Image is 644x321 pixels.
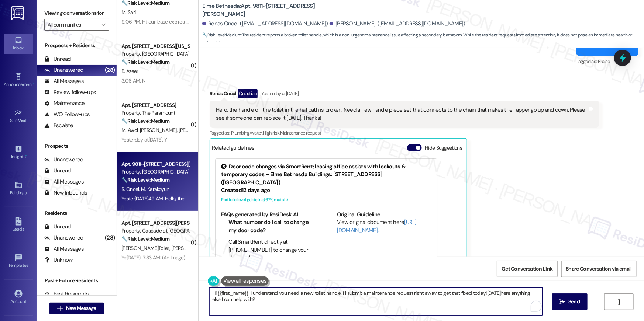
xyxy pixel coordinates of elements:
[337,211,380,218] b: Original Guideline
[259,90,299,97] div: Yesterday at[DATE]
[228,238,316,262] li: Call SmartRent directly at [PHONE_NUMBER] to change your door code.
[216,106,588,122] div: Hello, the handle on the toilet in the hall bath is broken. Need a new handle piece set that conn...
[121,177,169,183] strong: 🔧 Risk Level: Medium
[37,142,117,150] div: Prospects
[103,64,117,76] div: (28)
[140,127,179,133] span: [PERSON_NAME]
[11,6,26,20] img: ResiDesk Logo
[44,256,76,264] div: Unknown
[566,265,632,273] span: Share Conversation via email
[57,306,63,311] i: 
[44,111,90,118] div: WO Follow-ups
[209,288,543,315] textarea: To enrich screen reader interactions, please activate Accessibility in Grammarly extension settings
[552,293,588,310] button: Send
[121,127,140,133] span: M. Awol
[425,144,462,152] label: Hide Suggestions
[28,262,30,267] span: •
[121,109,190,117] div: Property: The Paramount
[101,22,105,28] i: 
[560,299,565,305] i: 
[121,68,138,74] span: B. Azeer
[44,55,71,63] div: Unread
[121,186,141,192] span: R. Oncel
[44,178,84,186] div: All Messages
[231,130,263,136] span: Plumbing/water ,
[238,89,258,98] div: Question
[37,42,117,49] div: Prospects + Residents
[576,56,638,67] div: Tagged as:
[25,153,27,158] span: •
[33,81,34,86] span: •
[280,130,321,136] span: Maintenance request
[37,277,117,285] div: Past + Future Residents
[202,31,644,47] span: : The resident reports a broken toilet handle, which is a non-urgent maintenance issue affecting ...
[121,50,190,58] div: Property: [GEOGRAPHIC_DATA]
[502,265,552,273] span: Get Conversation Link
[44,156,83,164] div: Unanswered
[48,19,97,31] input: All communities
[263,130,280,136] span: High risk ,
[37,209,117,217] div: Residents
[4,179,33,199] a: Buildings
[121,42,190,50] div: Apt. [STREET_ADDRESS][US_STATE]
[103,232,117,244] div: (28)
[210,128,599,138] div: Tagged as:
[4,251,33,271] a: Templates •
[616,299,622,305] i: 
[49,303,104,314] button: New Message
[121,219,190,227] div: Apt. [STREET_ADDRESS][PERSON_NAME]
[141,186,169,192] span: M. Karakoyun
[4,107,33,126] a: Site Visit •
[121,160,190,168] div: Apt. 9811~[STREET_ADDRESS][PERSON_NAME]
[121,195,603,202] div: Yester[DATE]49 AM: Hello, the handle on the toilet in the hall bath is broken. Need a new handle ...
[121,235,169,242] strong: 🔧 Risk Level: Medium
[44,245,84,253] div: All Messages
[221,163,431,186] div: Door code changes via SmartRent; leasing office assists with lockouts & temporary codes – Elme Be...
[66,304,96,312] span: New Message
[4,215,33,235] a: Leads
[179,127,218,133] span: [PERSON_NAME]
[337,219,417,234] a: [URL][DOMAIN_NAME]…
[598,58,610,64] span: Praise
[44,189,87,197] div: New Inbounds
[337,219,432,234] div: View original document here
[44,7,109,19] label: Viewing conversations for
[221,211,298,218] b: FAQs generated by ResiDesk AI
[44,100,85,107] div: Maintenance
[27,117,28,122] span: •
[44,66,83,74] div: Unanswered
[210,89,599,101] div: Renas Oncel
[330,20,465,28] div: [PERSON_NAME]. ([EMAIL_ADDRESS][DOMAIN_NAME])
[121,254,185,261] div: Ye[DATE]t 7:33 AM: (An Image)
[44,223,71,231] div: Unread
[561,261,637,277] button: Share Conversation via email
[568,298,580,306] span: Send
[221,186,431,194] div: Created 12 days ago
[202,2,350,18] b: Elme Bethesda: Apt. 9811~[STREET_ADDRESS][PERSON_NAME]
[202,20,328,28] div: Renas Oncel. ([EMAIL_ADDRESS][DOMAIN_NAME])
[212,144,255,155] div: Related guidelines
[121,245,171,251] span: [PERSON_NAME]Toller
[121,77,145,84] div: 3:06 AM: N
[44,122,73,129] div: Escalate
[497,261,557,277] button: Get Conversation Link
[171,245,216,251] span: [PERSON_NAME]erly
[44,77,84,85] div: All Messages
[121,118,169,124] strong: 🔧 Risk Level: Medium
[121,227,190,235] div: Property: Cascade at [GEOGRAPHIC_DATA]
[228,219,316,234] li: What number do I call to change my door code?
[44,290,89,298] div: Past Residents
[4,143,33,163] a: Insights •
[121,168,190,176] div: Property: [GEOGRAPHIC_DATA]
[44,167,71,175] div: Unread
[44,88,96,96] div: Review follow-ups
[221,196,431,204] div: Portfolio level guideline ( 67 % match)
[44,234,83,242] div: Unanswered
[121,101,190,109] div: Apt. [STREET_ADDRESS]
[121,9,135,15] span: M. Sari
[121,136,167,143] div: Yesterday at[DATE]: Y
[4,34,33,54] a: Inbox
[121,59,169,65] strong: 🔧 Risk Level: Medium
[4,287,33,307] a: Account
[202,32,241,38] strong: 🔧 Risk Level: Medium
